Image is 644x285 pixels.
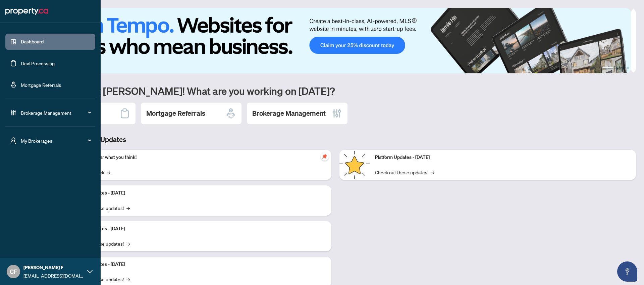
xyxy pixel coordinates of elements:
[126,276,130,283] span: →
[5,6,48,17] img: logo
[10,267,17,276] span: CF
[35,8,631,73] img: Slide 0
[70,189,326,197] p: Platform Updates - [DATE]
[70,261,326,268] p: Platform Updates - [DATE]
[23,272,84,279] span: [EMAIL_ADDRESS][DOMAIN_NAME]
[627,67,629,69] button: 4
[23,264,84,271] span: [PERSON_NAME] F
[21,60,55,66] a: Deal Processing
[21,39,44,45] a: Dashboard
[70,154,326,161] p: We want to hear what you think!
[35,135,636,144] h3: Brokerage & Industry Updates
[21,109,91,116] span: Brokerage Management
[339,150,370,180] img: Platform Updates - June 23, 2025
[621,67,624,69] button: 3
[431,169,434,176] span: →
[21,137,91,144] span: My Brokerages
[375,154,631,161] p: Platform Updates - [DATE]
[10,137,17,144] span: user-switch
[602,67,613,69] button: 1
[252,109,326,118] h2: Brokerage Management
[321,152,329,161] span: pushpin
[126,204,130,212] span: →
[107,169,110,176] span: →
[126,240,130,247] span: →
[616,67,619,69] button: 2
[146,109,205,118] h2: Mortgage Referrals
[375,169,434,176] a: Check out these updates!→
[35,84,636,97] h1: Welcome back [PERSON_NAME]! What are you working on [DATE]?
[21,82,61,88] a: Mortgage Referrals
[70,225,326,233] p: Platform Updates - [DATE]
[617,261,637,282] button: Open asap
